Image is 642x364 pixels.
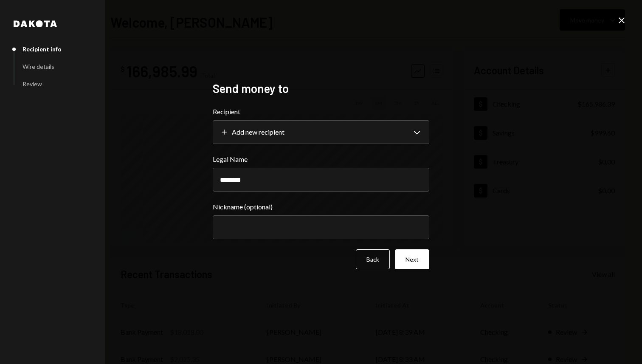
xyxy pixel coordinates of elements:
label: Nickname (optional) [213,202,429,212]
h2: Send money to [213,80,429,97]
button: Recipient [213,120,429,144]
label: Recipient [213,107,429,117]
label: Legal Name [213,154,429,164]
button: Back [356,249,390,269]
button: Next [395,249,429,269]
div: Recipient info [23,45,62,53]
div: Wire details [23,63,54,70]
div: Review [23,80,42,87]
